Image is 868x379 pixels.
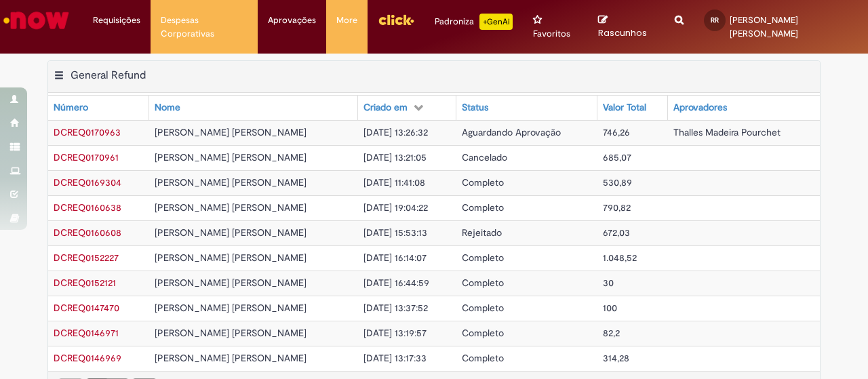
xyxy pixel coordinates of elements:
[603,151,631,163] span: 685,07
[1,7,71,34] img: ServiceNow
[54,277,116,289] span: DCREQ0152121
[462,176,504,188] span: Completo
[603,226,630,239] span: 672,03
[54,151,119,163] span: DCREQ0170961
[363,226,427,239] span: [DATE] 15:53:13
[54,126,121,138] a: Abrir Registro: DCREQ0170963
[462,302,504,314] span: Completo
[54,302,119,314] a: Abrir Registro: DCREQ0147470
[363,176,425,188] span: [DATE] 11:41:08
[462,201,504,214] span: Completo
[673,126,781,138] span: Thalles Madeira Pourchet
[155,101,180,115] div: Nome
[363,201,428,214] span: [DATE] 19:04:22
[54,68,64,86] button: General Refund Menu de contexto
[730,14,798,39] span: [PERSON_NAME] [PERSON_NAME]
[462,151,507,163] span: Cancelado
[54,176,121,188] a: Abrir Registro: DCREQ0169304
[603,302,617,314] span: 100
[71,68,146,82] h2: General Refund
[54,226,121,239] span: DCREQ0160608
[155,226,307,239] span: [PERSON_NAME] [PERSON_NAME]
[603,126,630,138] span: 746,26
[462,101,488,115] div: Status
[155,252,307,264] span: [PERSON_NAME] [PERSON_NAME]
[378,9,414,30] img: click_logo_yellow_360x200.png
[54,277,116,289] a: Abrir Registro: DCREQ0152121
[363,302,428,314] span: [DATE] 13:37:52
[336,14,357,27] span: More
[54,101,88,115] div: Número
[479,14,513,30] p: +GenAi
[155,277,307,289] span: [PERSON_NAME] [PERSON_NAME]
[155,327,307,339] span: [PERSON_NAME] [PERSON_NAME]
[603,252,637,264] span: 1.048,52
[603,101,646,115] div: Valor Total
[363,151,427,163] span: [DATE] 13:21:05
[598,14,654,39] a: Rascunhos
[155,201,307,214] span: [PERSON_NAME] [PERSON_NAME]
[54,201,121,214] span: DCREQ0160638
[598,26,647,39] span: Rascunhos
[603,327,620,339] span: 82,2
[533,27,570,41] span: Favoritos
[363,101,408,115] div: Criado em
[54,126,121,138] span: DCREQ0170963
[462,277,504,289] span: Completo
[462,352,504,364] span: Completo
[54,327,119,339] a: Abrir Registro: DCREQ0146971
[603,201,631,214] span: 790,82
[462,327,504,339] span: Completo
[462,252,504,264] span: Completo
[54,151,119,163] a: Abrir Registro: DCREQ0170961
[603,352,629,364] span: 314,28
[54,352,121,364] a: Abrir Registro: DCREQ0146969
[673,101,727,115] div: Aprovadores
[93,14,140,27] span: Requisições
[54,176,121,188] span: DCREQ0169304
[603,176,632,188] span: 530,89
[363,126,428,138] span: [DATE] 13:26:32
[155,302,307,314] span: [PERSON_NAME] [PERSON_NAME]
[155,352,307,364] span: [PERSON_NAME] [PERSON_NAME]
[462,226,502,239] span: Rejeitado
[155,126,307,138] span: [PERSON_NAME] [PERSON_NAME]
[161,14,248,41] span: Despesas Corporativas
[363,277,429,289] span: [DATE] 16:44:59
[363,352,427,364] span: [DATE] 13:17:33
[363,252,427,264] span: [DATE] 16:14:07
[711,16,719,24] span: RR
[363,327,427,339] span: [DATE] 13:19:57
[268,14,316,27] span: Aprovações
[54,201,121,214] a: Abrir Registro: DCREQ0160638
[54,352,121,364] span: DCREQ0146969
[603,277,614,289] span: 30
[54,302,119,314] span: DCREQ0147470
[462,126,561,138] span: Aguardando Aprovação
[54,252,119,264] span: DCREQ0152227
[54,327,119,339] span: DCREQ0146971
[54,252,119,264] a: Abrir Registro: DCREQ0152227
[155,151,307,163] span: [PERSON_NAME] [PERSON_NAME]
[54,226,121,239] a: Abrir Registro: DCREQ0160608
[155,176,307,188] span: [PERSON_NAME] [PERSON_NAME]
[435,14,513,30] div: Padroniza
